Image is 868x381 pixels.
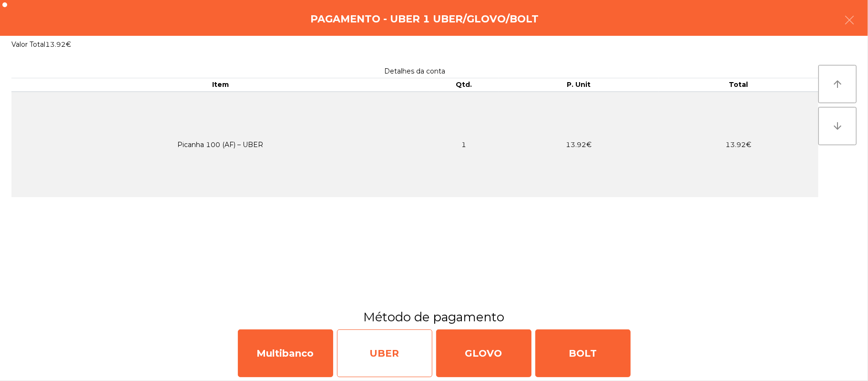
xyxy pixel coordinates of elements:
span: Detalhes da conta [385,67,446,75]
th: Total [659,78,818,92]
button: arrow_downward [818,107,857,145]
td: Picanha 100 (AF) – UBER [11,92,429,197]
span: 13.92€ [45,40,71,49]
h4: Pagamento - UBER 1 UBER/GLOVO/BOLT [310,12,539,26]
th: Item [11,78,429,92]
div: Multibanco [238,329,333,377]
td: 1 [429,92,499,197]
div: BOLT [535,329,631,377]
div: UBER [337,329,432,377]
td: 13.92€ [659,92,818,197]
span: Valor Total [11,40,45,49]
i: arrow_upward [832,78,843,90]
i: arrow_downward [832,120,843,132]
div: GLOVO [436,329,531,377]
th: P. Unit [499,78,659,92]
th: Qtd. [429,78,499,92]
td: 13.92€ [499,92,659,197]
h3: Método de pagamento [7,308,861,326]
button: arrow_upward [818,65,857,103]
